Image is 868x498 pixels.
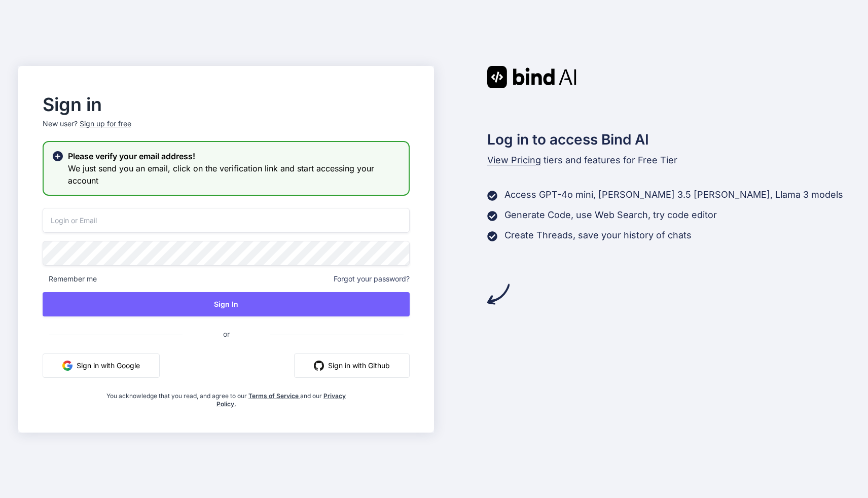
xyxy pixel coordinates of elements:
[43,119,410,141] p: New user?
[294,353,410,378] button: Sign in with Github
[487,155,541,165] span: View Pricing
[487,129,850,150] h2: Log in to access Bind AI
[68,162,401,187] h3: We just send you an email, click on the verification link and start accessing your account
[504,188,843,202] p: Access GPT-4o mini, [PERSON_NAME] 3.5 [PERSON_NAME], Llama 3 models
[62,361,73,371] img: google
[487,66,576,88] img: Bind AI logo
[504,208,717,222] p: Generate Code, use Web Search, try code editor
[183,322,270,346] span: or
[216,392,346,408] a: Privacy Policy.
[487,153,850,167] p: tiers and features for Free Tier
[43,96,410,113] h2: Sign in
[487,283,510,305] img: arrow
[43,353,160,378] button: Sign in with Google
[314,361,324,371] img: github
[43,208,410,233] input: Login or Email
[68,150,401,162] h2: Please verify your email address!
[43,274,97,284] span: Remember me
[43,292,410,316] button: Sign In
[504,228,692,242] p: Create Threads, save your history of chats
[248,392,300,400] a: Terms of Service
[80,119,131,129] div: Sign up for free
[334,274,410,284] span: Forgot your password?
[104,386,349,408] div: You acknowledge that you read, and agree to our and our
